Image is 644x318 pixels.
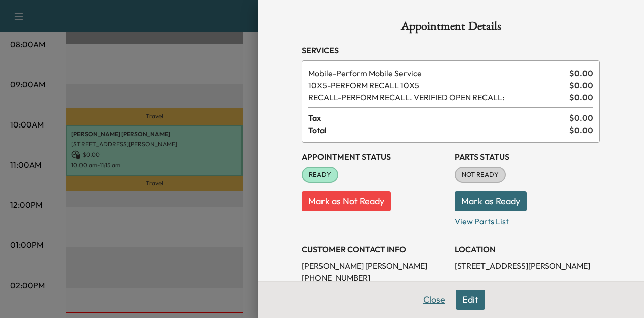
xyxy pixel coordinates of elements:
h3: Services [302,44,600,56]
p: [STREET_ADDRESS][PERSON_NAME] [455,260,600,272]
span: $ 0.00 [569,124,593,136]
span: PERFORM RECALL. VERIFIED OPEN RECALL: [308,91,565,103]
span: $ 0.00 [569,112,593,124]
span: Tax [308,112,569,124]
p: [PHONE_NUMBER] [302,272,447,284]
button: Close [417,290,452,310]
span: $ 0.00 [569,67,593,79]
span: PERFORM RECALL 10X5 [308,79,565,91]
span: Total [308,124,569,136]
h3: Parts Status [455,151,600,163]
h3: CUSTOMER CONTACT INFO [302,243,447,256]
p: [PERSON_NAME] [PERSON_NAME] [302,260,447,272]
span: $ 0.00 [569,91,593,103]
h1: Appointment Details [302,20,600,36]
h3: Appointment Status [302,151,447,163]
button: Mark as Ready [455,191,527,211]
p: View Parts List [455,211,600,227]
span: $ 0.00 [569,79,593,91]
button: Mark as Not Ready [302,191,391,211]
span: Perform Mobile Service [308,67,565,79]
span: READY [303,170,337,180]
h3: LOCATION [455,243,600,256]
span: NOT READY [456,170,505,180]
button: Edit [456,290,485,310]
